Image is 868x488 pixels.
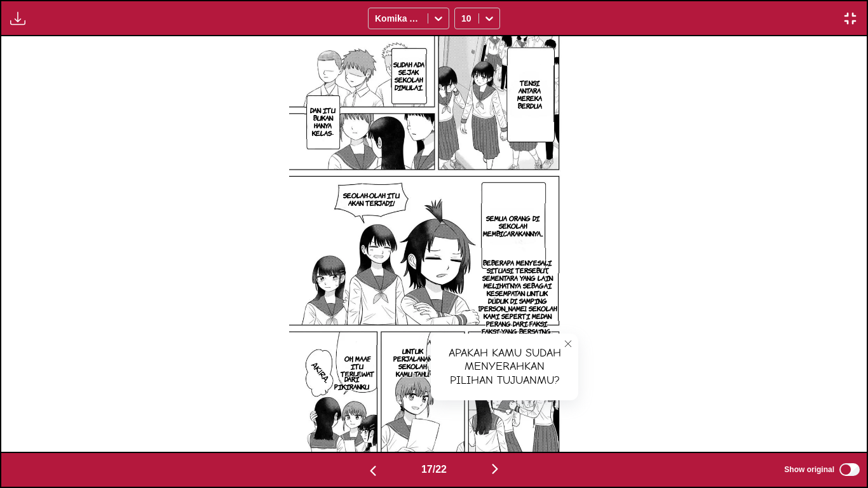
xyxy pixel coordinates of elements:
input: Show original [839,463,860,476]
p: OH, MAAF. Itu terlewat [337,352,377,380]
p: TENSI ANTARA MEREKA BERDUA [506,76,554,112]
p: Beberapa menyesali situasi tersebut, sementara yang lain melihatnya sebagai kesempatan untuk dudu... [475,256,560,337]
button: close-tooltip [558,334,578,354]
img: Download translated images [10,11,25,26]
p: SEOLAH-OLAH ITU AKAN TERJADI! [334,189,409,209]
p: SEMUA ORANG DI SEKOLAH MEMBICARAKANNYA... [479,212,547,240]
div: APAKAH KAMU SUDAH MENYERAHKAN PILIHAN TUJUANMU? [431,334,578,400]
img: Next page [487,461,503,477]
p: SUDAH ADA SEJAK SEKOLAH DIMULAI. [389,58,429,93]
p: Untuk perjalanan sekolah. kamu tahu. [391,344,435,380]
img: Manga Panel [289,36,578,451]
span: Show original [784,465,834,474]
span: 17 / 22 [421,464,447,475]
p: APAKAH KAMU SUDAH MENYERAHKAN PILIHAN TUJUANMU? [423,335,472,379]
p: dari pikiranku [332,372,372,393]
p: DAN ITU BUKAN HANYA KELAS- [304,104,341,139]
img: Previous page [365,463,381,478]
